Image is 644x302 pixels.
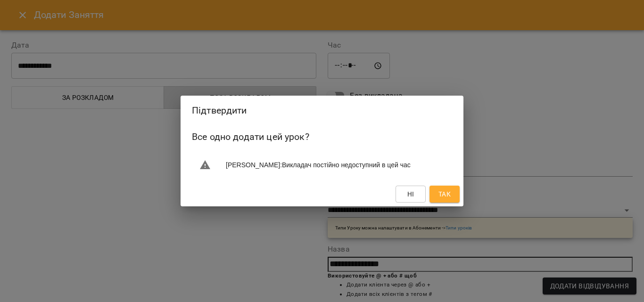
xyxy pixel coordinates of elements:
button: Так [429,186,460,203]
li: [PERSON_NAME] : Викладач постійно недоступний в цей час [192,155,452,174]
span: Ні [407,188,414,200]
span: Так [438,188,451,200]
h6: Все одно додати цей урок? [192,130,452,144]
h2: Підтвердити [192,103,452,118]
button: Ні [396,186,426,203]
